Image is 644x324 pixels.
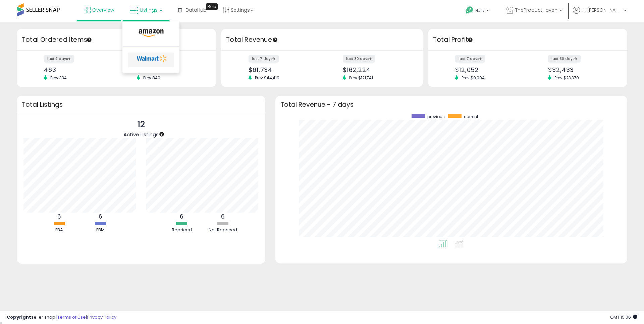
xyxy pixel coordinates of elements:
[252,75,283,81] span: Prev: $44,419
[467,37,473,43] div: Tooltip anchor
[249,55,279,63] label: last 7 days
[280,102,622,107] h3: Total Revenue - 7 days
[427,114,445,119] span: previous
[221,213,225,221] b: 6
[86,37,92,43] div: Tooltip anchor
[455,66,523,73] div: $12,052
[343,66,411,73] div: $162,224
[22,102,260,107] h3: Total Listings
[515,7,557,13] span: TheProductHaven
[475,8,484,13] span: Help
[206,3,218,10] div: Tooltip anchor
[99,213,102,221] b: 6
[203,227,243,233] div: Not Repriced
[460,1,496,22] a: Help
[80,227,120,233] div: FBM
[433,35,622,45] h3: Total Profit
[44,66,111,73] div: 463
[140,75,164,81] span: Prev: 840
[346,75,376,81] span: Prev: $121,741
[92,7,114,13] span: Overview
[140,7,158,13] span: Listings
[123,131,159,138] span: Active Listings
[458,75,488,81] span: Prev: $9,004
[162,227,202,233] div: Repriced
[343,55,375,63] label: last 30 days
[573,7,627,22] a: Hi [PERSON_NAME]
[137,66,204,73] div: 1,196
[551,75,582,81] span: Prev: $23,370
[455,55,485,63] label: last 7 days
[180,213,183,221] b: 6
[465,6,474,14] i: Get Help
[548,55,581,63] label: last 30 days
[582,7,622,13] span: Hi [PERSON_NAME]
[226,35,418,45] h3: Total Revenue
[22,35,211,45] h3: Total Ordered Items
[272,37,278,43] div: Tooltip anchor
[464,114,478,119] span: current
[123,118,159,131] p: 12
[47,75,70,81] span: Prev: 334
[249,66,317,73] div: $61,734
[185,7,207,13] span: DataHub
[44,55,74,63] label: last 7 days
[57,213,61,221] b: 6
[548,66,615,73] div: $32,433
[39,227,79,233] div: FBA
[159,131,165,137] div: Tooltip anchor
